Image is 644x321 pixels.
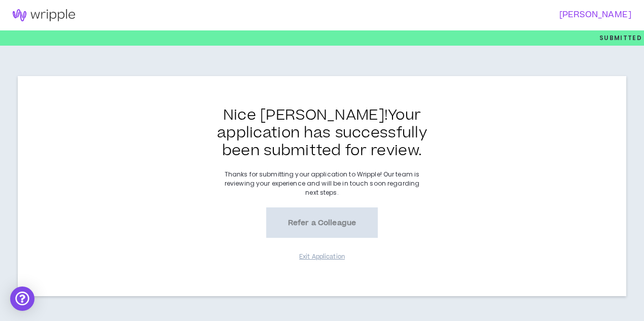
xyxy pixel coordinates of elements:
button: Refer a Colleague [266,207,378,238]
p: Thanks for submitting your application to Wripple! Our team is reviewing your experience and will... [221,170,423,197]
p: Submitted [599,30,642,46]
button: Exit Application [297,248,347,266]
h3: [PERSON_NAME] [316,10,632,20]
h3: Nice [PERSON_NAME] ! Your application has successfully been submitted for review. [208,106,436,160]
div: Open Intercom Messenger [10,287,34,311]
